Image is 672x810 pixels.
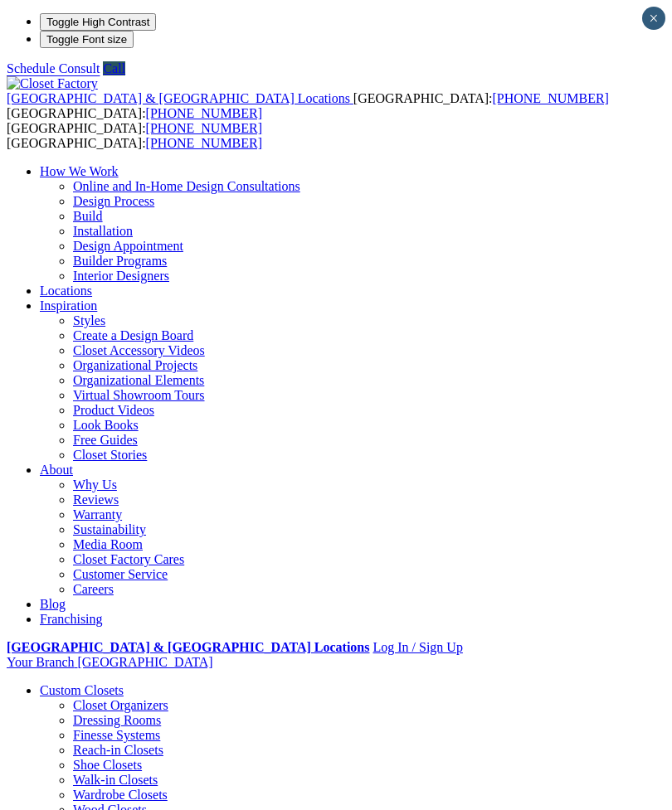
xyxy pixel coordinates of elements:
button: Toggle Font size [40,31,134,48]
a: Schedule Consult [7,61,100,75]
span: [GEOGRAPHIC_DATA]: [GEOGRAPHIC_DATA]: [7,91,609,120]
a: Dressing Rooms [73,713,161,727]
span: Toggle High Contrast [46,16,149,28]
span: Toggle Font size [46,33,127,46]
a: Reach-in Closets [73,743,163,757]
a: Customer Service [73,567,168,581]
a: Look Books [73,418,139,432]
span: [GEOGRAPHIC_DATA] & [GEOGRAPHIC_DATA] Locations [7,91,350,105]
a: Interior Designers [73,269,169,283]
a: Design Appointment [73,239,183,253]
img: Closet Factory [7,76,98,91]
span: [GEOGRAPHIC_DATA] [77,655,212,669]
a: Locations [40,284,92,298]
a: Blog [40,597,66,611]
a: Walk-in Closets [73,773,158,787]
button: Toggle High Contrast [40,13,156,31]
a: Why Us [73,478,117,492]
a: [PHONE_NUMBER] [146,106,262,120]
a: Your Branch [GEOGRAPHIC_DATA] [7,655,213,669]
a: Virtual Showroom Tours [73,388,205,402]
a: About [40,463,73,477]
a: Organizational Projects [73,358,197,372]
a: Closet Factory Cares [73,552,184,566]
a: Design Process [73,194,154,208]
a: Custom Closets [40,683,124,697]
a: Installation [73,224,133,238]
a: Create a Design Board [73,328,193,342]
a: Closet Accessory Videos [73,343,205,357]
a: Media Room [73,537,143,551]
a: Online and In-Home Design Consultations [73,179,300,193]
a: Finesse Systems [73,728,160,742]
span: Your Branch [7,655,74,669]
span: [GEOGRAPHIC_DATA]: [GEOGRAPHIC_DATA]: [7,121,262,150]
a: Sustainability [73,522,146,536]
a: [PHONE_NUMBER] [146,121,262,135]
a: Log In / Sign Up [373,640,462,654]
a: Closet Stories [73,448,147,462]
a: [PHONE_NUMBER] [492,91,608,105]
a: Reviews [73,492,119,507]
a: [GEOGRAPHIC_DATA] & [GEOGRAPHIC_DATA] Locations [7,91,353,105]
a: Shoe Closets [73,758,142,772]
a: [PHONE_NUMBER] [146,136,262,150]
a: Call [103,61,125,75]
a: Styles [73,313,105,327]
a: [GEOGRAPHIC_DATA] & [GEOGRAPHIC_DATA] Locations [7,640,369,654]
a: Product Videos [73,403,154,417]
a: Wardrobe Closets [73,788,168,802]
a: Warranty [73,507,122,521]
a: Inspiration [40,298,97,313]
a: Free Guides [73,433,138,447]
a: How We Work [40,164,119,178]
button: Close [642,7,665,30]
a: Organizational Elements [73,373,204,387]
a: Build [73,209,103,223]
a: Builder Programs [73,254,167,268]
a: Closet Organizers [73,698,168,712]
a: Franchising [40,612,103,626]
a: Careers [73,582,114,596]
